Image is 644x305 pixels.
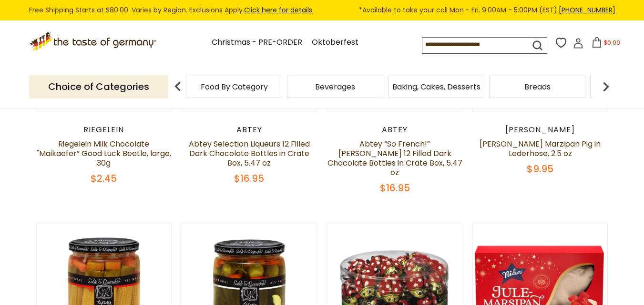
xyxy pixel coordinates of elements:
[234,172,264,185] span: $16.95
[604,39,620,47] span: $0.00
[559,5,615,15] a: [PHONE_NUMBER]
[327,125,463,135] div: Abtey
[596,77,615,96] img: next arrow
[327,138,462,178] a: Abtey “So French!” [PERSON_NAME] 12 Filled Dark Chocolate Bottles in Crate Box, 5.47 oz
[380,181,410,195] span: $16.95
[472,125,608,135] div: [PERSON_NAME]
[91,172,117,185] span: $2.45
[315,83,355,90] a: Beverages
[212,36,302,49] a: Christmas - PRE-ORDER
[168,77,187,96] img: previous arrow
[189,138,310,168] a: Abtey Selection Liqueurs 12 Filled Dark Chocolate Bottles in Crate Box, 5.47 oz
[312,36,358,49] a: Oktoberfest
[182,125,317,135] div: Abtey
[527,162,553,176] span: $9.95
[36,125,172,135] div: Riegelein
[524,83,551,90] a: Breads
[29,5,615,16] div: Free Shipping Starts at $80.00. Varies by Region. Exclusions Apply.
[480,138,601,159] a: [PERSON_NAME] Marzipan Pig in Lederhose, 2.5 oz
[37,138,171,168] a: Riegelein Milk Chocolate "Maikaefer” Good Luck Beetle, large, 30g
[244,5,314,15] a: Click here for details.
[585,37,626,51] button: $0.00
[201,83,268,90] a: Food By Category
[359,5,615,16] span: *Available to take your call Mon - Fri, 9:00AM - 5:00PM (EST).
[392,83,480,90] a: Baking, Cakes, Desserts
[29,75,168,98] p: Choice of Categories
